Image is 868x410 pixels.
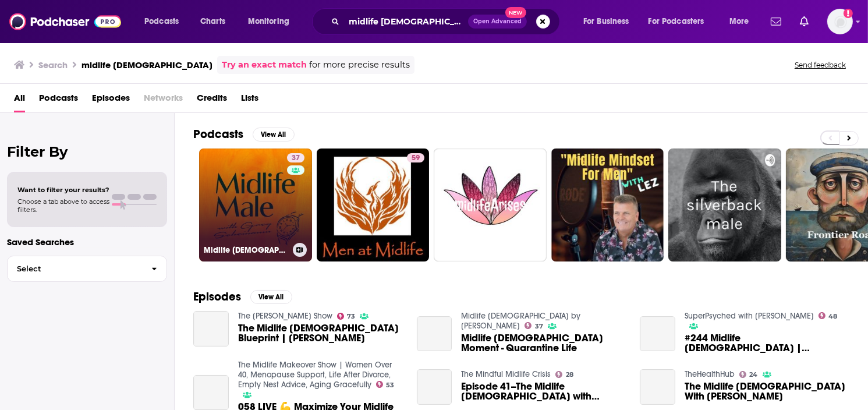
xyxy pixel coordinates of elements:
[82,59,212,70] h3: midlife [DEMOGRAPHIC_DATA]
[287,153,304,162] a: 37
[566,372,573,377] span: 28
[8,265,142,273] span: Select
[412,153,420,164] span: 59
[248,13,289,30] span: Monitoring
[193,289,292,304] a: EpisodesView All
[407,153,424,162] a: 59
[641,12,721,31] button: open menu
[204,245,288,255] h3: Midlife [DEMOGRAPHIC_DATA] by [PERSON_NAME]
[473,19,522,24] span: Open Advanced
[417,369,452,405] a: Episode 41--The Midlife Male with Greg Scheinman
[640,369,675,405] a: The Midlife Male With Greg Scheinman
[827,9,853,34] img: User Profile
[844,9,853,18] svg: Add a profile image
[739,371,758,378] a: 24
[17,186,109,194] span: Want to filter your results?
[417,316,452,352] a: Midlife Male Moment - Quarantine Life
[829,314,838,319] span: 48
[39,89,78,112] a: Podcasts
[344,12,468,31] input: Search podcasts, credits, & more...
[376,381,395,388] a: 53
[17,197,109,214] span: Choose a tab above to access filters.
[685,381,849,401] a: The Midlife Male With Greg Scheinman
[238,323,403,343] a: The Midlife Male Blueprint | Greg Scheinman
[7,236,167,248] p: Saved Searches
[795,12,813,31] a: Show notifications dropdown
[649,13,704,30] span: For Podcasters
[193,127,243,142] h2: Podcasts
[292,153,300,164] span: 37
[241,89,258,112] a: Lists
[386,383,394,388] span: 53
[766,12,786,31] a: Show notifications dropdown
[38,59,68,70] h3: Search
[7,256,167,282] button: Select
[827,9,853,34] button: Show profile menu
[750,372,758,377] span: 24
[468,15,527,29] button: Open AdvancedNew
[238,360,392,390] a: The Midlife Makeover Show | Women Over 40, Menopause Support, Life After Divorce, Empty Nest Advi...
[721,12,764,31] button: open menu
[525,322,543,329] a: 37
[685,311,814,321] a: SuperPsyched with Dr. Adam Dorsay
[9,10,121,33] img: Podchaser - Follow, Share and Rate Podcasts
[347,314,355,319] span: 73
[144,89,183,112] span: Networks
[685,381,849,401] span: The Midlife [DEMOGRAPHIC_DATA] With [PERSON_NAME]
[505,7,526,18] span: New
[827,9,853,34] span: Logged in as TaraKennedy
[575,12,644,31] button: open menu
[317,149,430,261] a: 59
[240,12,304,31] button: open menu
[819,312,838,319] a: 48
[729,13,749,30] span: More
[200,13,225,30] span: Charts
[640,316,675,352] a: #244 Midlife Male | Greg Scheinman
[555,371,573,378] a: 28
[461,333,626,353] span: Midlife [DEMOGRAPHIC_DATA] Moment - Quarantine Life
[535,324,543,329] span: 37
[7,143,167,160] h2: Filter By
[685,333,849,353] span: #244 Midlife [DEMOGRAPHIC_DATA] | [PERSON_NAME]
[197,89,227,112] a: Credits
[583,13,629,30] span: For Business
[253,128,295,142] button: View All
[193,289,241,304] h2: Episodes
[309,58,410,72] span: for more precise results
[193,311,229,347] a: The Midlife Male Blueprint | Greg Scheinman
[136,12,194,31] button: open menu
[461,381,626,401] span: Episode 41--The Midlife [DEMOGRAPHIC_DATA] with [PERSON_NAME]
[337,313,356,320] a: 73
[238,323,403,343] span: The Midlife [DEMOGRAPHIC_DATA] Blueprint | [PERSON_NAME]
[685,369,735,379] a: TheHealthHub
[461,311,580,331] a: Midlife Male by Greg Scheinman
[92,89,130,112] a: Episodes
[685,333,849,353] a: #244 Midlife Male | Greg Scheinman
[461,333,626,353] a: Midlife Male Moment - Quarantine Life
[238,311,332,321] a: The Dr. Gabrielle Lyon Show
[461,381,626,401] a: Episode 41--The Midlife Male with Greg Scheinman
[250,290,292,304] button: View All
[461,369,551,379] a: The Mindful Midlife Crisis
[14,89,25,112] a: All
[193,12,232,31] a: Charts
[323,8,571,35] div: Search podcasts, credits, & more...
[791,60,849,70] button: Send feedback
[144,13,179,30] span: Podcasts
[222,58,307,72] a: Try an exact match
[199,149,312,261] a: 37Midlife [DEMOGRAPHIC_DATA] by [PERSON_NAME]
[193,127,295,142] a: PodcastsView All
